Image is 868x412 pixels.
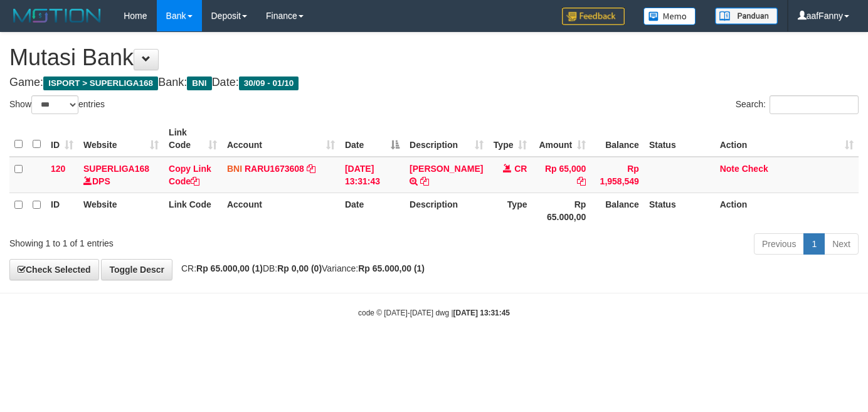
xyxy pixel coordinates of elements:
[562,8,625,25] img: Feedback.jpg
[46,121,78,157] th: ID: activate to sort column ascending
[715,121,859,157] th: Action: activate to sort column ascending
[340,193,405,228] th: Date
[742,164,768,174] a: Check
[489,193,532,228] th: Type
[532,157,591,193] td: Rp 65,000
[420,176,429,186] a: Copy ULIL AMRI to clipboard
[591,121,644,157] th: Balance
[754,233,804,255] a: Previous
[358,263,425,273] strong: Rp 65.000,00 (1)
[43,77,158,90] span: ISPORT > SUPERLIGA168
[577,176,586,186] a: Copy Rp 65,000 to clipboard
[514,164,527,174] span: CR
[222,121,340,157] th: Account: activate to sort column ascending
[9,95,105,114] label: Show entries
[31,95,78,114] select: Showentries
[340,157,405,193] td: [DATE] 13:31:43
[644,121,715,157] th: Status
[101,259,172,280] a: Toggle Descr
[175,263,425,273] span: CR: DB: Variance:
[340,121,405,157] th: Date: activate to sort column descending
[9,6,105,25] img: MOTION_logo.png
[9,45,859,70] h1: Mutasi Bank
[9,77,859,89] h4: Game: Bank: Date:
[196,263,263,273] strong: Rp 65.000,00 (1)
[78,157,164,193] td: DPS
[239,77,299,90] span: 30/09 - 01/10
[405,121,488,157] th: Description: activate to sort column ascending
[715,193,859,228] th: Action
[83,164,149,174] a: SUPERLIGA168
[410,164,483,174] a: [PERSON_NAME]
[532,193,591,228] th: Rp 65.000,00
[644,193,715,228] th: Status
[489,121,532,157] th: Type: activate to sort column ascending
[715,8,778,24] img: panduan.png
[169,164,211,186] a: Copy Link Code
[9,259,99,280] a: Check Selected
[78,193,164,228] th: Website
[78,121,164,157] th: Website: activate to sort column ascending
[453,309,510,317] strong: [DATE] 13:31:45
[245,164,304,174] a: RARU1673608
[736,95,859,114] label: Search:
[824,233,859,255] a: Next
[46,193,78,228] th: ID
[803,233,825,255] a: 1
[9,232,352,250] div: Showing 1 to 1 of 1 entries
[222,193,340,228] th: Account
[643,8,696,25] img: Button%20Memo.svg
[187,77,211,90] span: BNI
[591,193,644,228] th: Balance
[164,193,222,228] th: Link Code
[164,121,222,157] th: Link Code: activate to sort column ascending
[720,164,739,174] a: Note
[591,157,644,193] td: Rp 1,958,549
[358,309,510,317] small: code © [DATE]-[DATE] dwg |
[307,164,315,174] a: Copy RARU1673608 to clipboard
[227,164,242,174] span: BNI
[405,193,488,228] th: Description
[277,263,322,273] strong: Rp 0,00 (0)
[51,164,65,174] span: 120
[532,121,591,157] th: Amount: activate to sort column ascending
[770,95,859,114] input: Search:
